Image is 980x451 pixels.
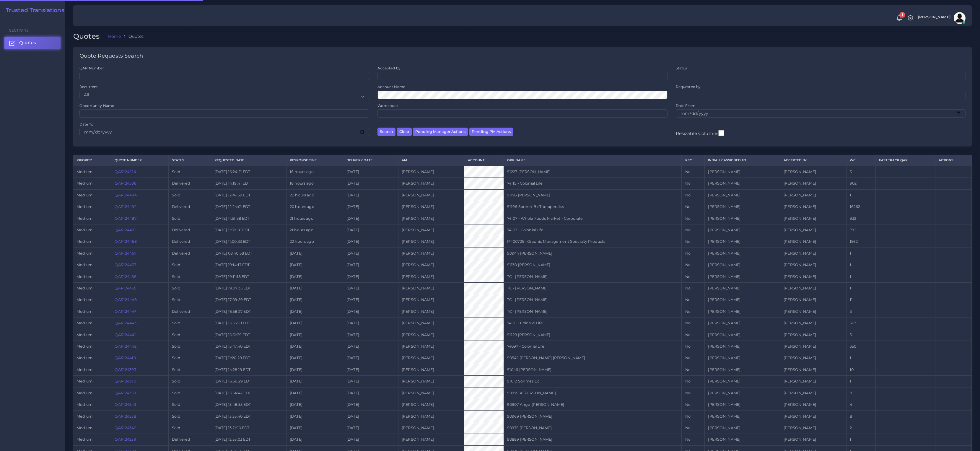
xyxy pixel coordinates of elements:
td: Delivered [168,201,211,213]
td: No [682,213,705,224]
button: Search [377,128,395,136]
span: medium [76,228,92,232]
td: [PERSON_NAME] [780,259,846,271]
td: Sold [168,294,211,306]
a: QAR124457 [115,263,136,267]
td: 5 [846,329,875,341]
td: [PERSON_NAME] [398,294,464,306]
td: [DATE] 17:09:59 EDT [211,294,286,306]
td: [DATE] 11:00:33 EDT [211,236,286,248]
th: Delivery Date [343,155,398,166]
td: [PERSON_NAME] [780,166,846,178]
td: [DATE] [343,189,398,201]
td: No [682,166,705,178]
td: No [682,236,705,248]
td: 1 [846,259,875,271]
a: QAR124239 [115,437,136,442]
td: [DATE] [286,271,343,282]
td: 91012 Sonmez Llc [504,376,682,387]
td: 18 hours ago [286,178,343,189]
td: [PERSON_NAME] [780,271,846,282]
td: [PERSON_NAME] [780,376,846,387]
td: [DATE] [343,399,398,411]
td: [DATE] [343,387,398,399]
td: [PERSON_NAME] [780,224,846,236]
span: medium [76,274,92,279]
label: Requested by [676,84,701,89]
td: [DATE] 16:36:29 EDT [211,376,286,387]
td: [DATE] [343,352,398,364]
td: [DATE] [343,259,398,271]
th: REC [682,155,705,166]
td: [DATE] [286,306,343,317]
td: [PERSON_NAME] [780,294,846,306]
td: 20 hours ago [286,189,343,201]
a: [PERSON_NAME]avatar [915,12,968,24]
td: [DATE] [343,306,398,317]
td: [DATE] [343,248,398,259]
td: No [682,271,705,282]
td: 1 [846,282,875,294]
td: [PERSON_NAME] [705,236,780,248]
td: [DATE] 08:40:58 EDT [211,248,286,259]
td: 350 [846,341,875,352]
a: Quotes [4,37,61,49]
a: QAR124448 [115,297,136,302]
td: No [682,189,705,201]
td: Sold [168,364,211,375]
label: Account Name [377,84,405,89]
td: 22 hours ago [286,236,343,248]
td: [DATE] [343,318,398,329]
td: Sold [168,341,211,352]
td: [PERSON_NAME] [398,271,464,282]
td: [DATE] [286,352,343,364]
td: 1 [846,189,875,201]
img: avatar [954,12,966,24]
td: No [682,248,705,259]
td: [PERSON_NAME] [780,318,846,329]
label: Wordcount [377,103,398,108]
td: [PERSON_NAME] [398,387,464,399]
td: [DATE] 13:48:35 EDT [211,399,286,411]
td: 74097 - Colonial Life [504,341,682,352]
span: [PERSON_NAME] [918,15,950,19]
span: medium [76,344,92,349]
td: [DATE] 15:56:18 EDT [211,318,286,329]
a: QAR124393 [115,367,136,372]
a: QAR124508 [115,181,136,185]
th: AM [398,155,464,166]
td: [DATE] 11:51:58 EDT [211,213,286,224]
th: Status [168,155,211,166]
span: medium [76,170,92,174]
td: No [682,294,705,306]
td: No [682,306,705,317]
td: 90979 A [PERSON_NAME] [504,387,682,399]
span: medium [76,367,92,372]
td: [PERSON_NAME] [398,306,464,317]
td: [DATE] 15:47:40 EDT [211,341,286,352]
label: Opportunity Name [79,103,114,108]
th: Actions [935,155,971,166]
td: TC - [PERSON_NAME] [504,294,682,306]
span: medium [76,402,92,407]
a: QAR124492 [115,204,136,209]
td: 21 hours ago [286,224,343,236]
td: [DATE] [286,376,343,387]
td: No [682,364,705,375]
th: Opp Name [504,155,682,166]
td: [DATE] 16:24:21 EDT [211,166,286,178]
td: [DATE] [286,294,343,306]
h2: Quotes [73,32,104,41]
td: [PERSON_NAME] [398,318,464,329]
td: [PERSON_NAME] [780,189,846,201]
td: [PERSON_NAME] [780,352,846,364]
td: 74107 - Whole Foods Market - Corporate [504,213,682,224]
td: [PERSON_NAME] [780,306,846,317]
td: No [682,376,705,387]
td: 3 [846,166,875,178]
td: No [682,387,705,399]
th: Priority [73,155,111,166]
td: Sold [168,259,211,271]
a: QAR124343 [115,402,136,407]
td: [PERSON_NAME] [398,329,464,341]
